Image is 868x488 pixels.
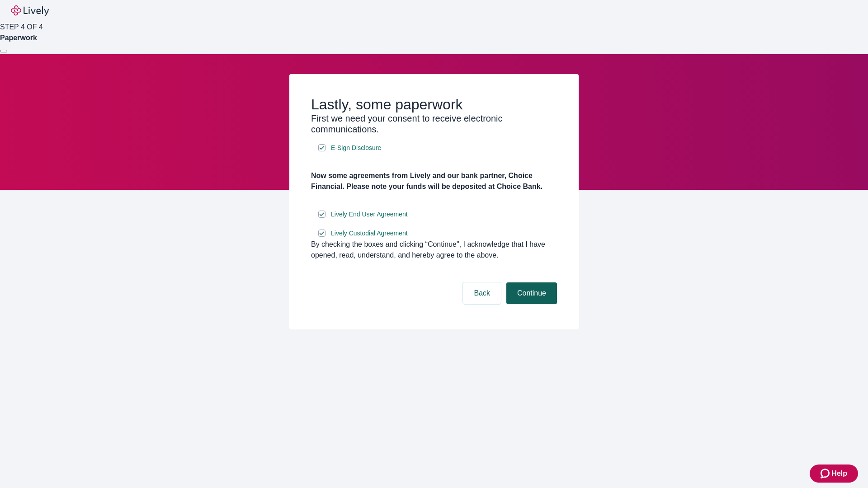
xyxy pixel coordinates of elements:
button: Zendesk support iconHelp [810,465,858,483]
a: e-sign disclosure document [329,142,383,154]
img: Lively [11,5,49,16]
svg: Zendesk support icon [821,468,831,479]
h2: Lastly, some paperwork [311,96,557,113]
h3: First we need your consent to receive electronic communications. [311,113,557,135]
h4: Now some agreements from Lively and our bank partner, Choice Financial. Please note your funds wi... [311,170,557,192]
span: Lively Custodial Agreement [331,229,408,238]
button: Continue [506,282,557,304]
button: Back [463,282,501,304]
a: e-sign disclosure document [329,228,410,239]
span: E-Sign Disclosure [331,143,381,153]
div: By checking the boxes and clicking “Continue", I acknowledge that I have opened, read, understand... [311,239,557,261]
span: Help [831,468,847,479]
a: e-sign disclosure document [329,209,410,220]
span: Lively End User Agreement [331,210,408,219]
